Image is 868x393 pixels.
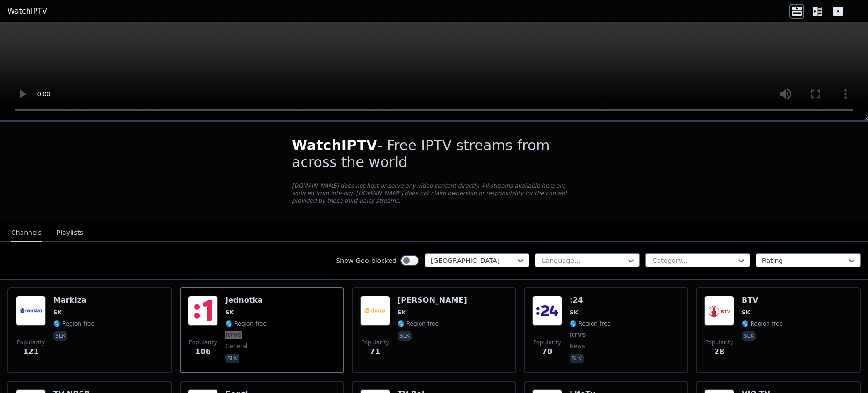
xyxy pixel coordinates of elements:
[225,296,267,305] h6: Jednotka
[704,296,734,326] img: BTV
[189,339,217,346] span: Popularity
[225,320,267,327] span: 🌎 Region-free
[225,331,242,339] span: RTVS
[570,309,578,316] span: SK
[742,309,750,316] span: SK
[542,346,552,357] span: 70
[11,224,42,242] button: Channels
[53,331,67,341] p: slk
[23,346,38,357] span: 121
[398,320,439,327] span: 🌎 Region-free
[570,320,611,327] span: 🌎 Region-free
[53,309,62,316] span: SK
[57,224,83,242] button: Playlists
[398,309,406,316] span: SK
[360,296,390,326] img: Markiza Doma
[195,346,210,357] span: 106
[53,320,94,327] span: 🌎 Region-free
[398,296,467,305] h6: [PERSON_NAME]
[225,342,247,350] span: general
[533,339,561,346] span: Popularity
[742,320,783,327] span: 🌎 Region-free
[570,354,584,363] p: slk
[188,296,218,326] img: Jednotka
[570,296,611,305] h6: :24
[292,182,576,204] p: [DOMAIN_NAME] does not host or serve any video content directly. All streams available here are s...
[570,331,586,339] span: RTVS
[361,339,389,346] span: Popularity
[398,331,412,341] p: slk
[292,137,576,171] h1: - Free IPTV streams from across the world
[292,137,377,153] span: WatchIPTV
[225,354,239,363] p: slk
[714,346,724,357] span: 28
[336,256,397,265] label: Show Geo-blocked
[742,331,756,341] p: slk
[225,309,234,316] span: SK
[16,296,46,326] img: Markiza
[742,296,783,305] h6: BTV
[53,296,94,305] h6: Markiza
[532,296,562,326] img: :24
[331,190,353,196] a: iptv-org
[7,6,47,17] a: WatchIPTV
[370,346,380,357] span: 71
[17,339,45,346] span: Popularity
[570,342,585,350] span: news
[705,339,733,346] span: Popularity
